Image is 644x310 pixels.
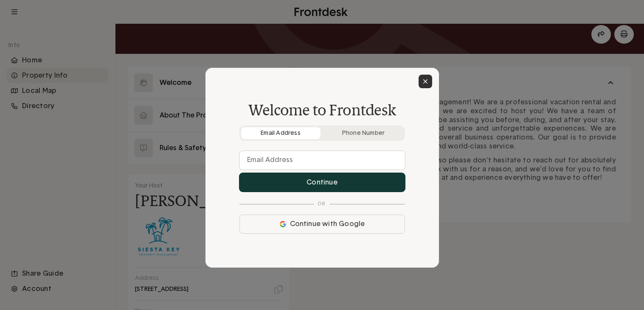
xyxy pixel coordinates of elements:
h1: Welcome to Frontdesk [239,102,405,119]
button: Continue with Google [239,215,405,234]
span: OR [314,201,330,206]
button: Continue [239,173,405,192]
button: Phone Number [324,127,403,139]
span: Continue [307,179,337,186]
button: Email Address [241,127,321,139]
